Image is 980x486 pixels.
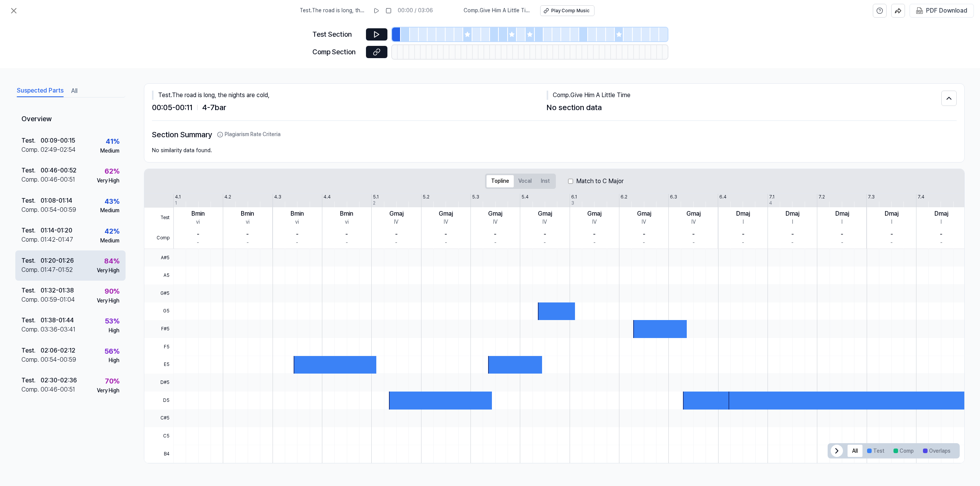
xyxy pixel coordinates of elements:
div: Bmin [291,209,304,218]
div: Medium [100,207,119,215]
button: Overlaps [918,445,955,457]
div: - [395,230,398,239]
div: 5.4 [521,194,529,200]
div: 53 % [105,316,119,327]
div: PDF Download [926,6,967,16]
div: - [940,230,942,239]
button: All [71,85,77,97]
div: 84 % [104,256,119,267]
div: Gmaj [686,209,701,218]
div: No similarity data found. [152,147,957,154]
span: 00:05 - 00:11 [152,101,193,114]
div: Comp Section [312,47,361,58]
button: Inst [536,175,554,187]
div: Gmaj [488,209,502,218]
div: IV [642,218,646,226]
button: Plagiarism Rate Criteria [217,131,281,138]
div: vi [246,218,250,226]
div: - [445,239,447,247]
span: C5 [144,427,173,445]
div: Dmaj [885,209,898,218]
button: Test [862,445,889,457]
span: B4 [144,445,173,463]
div: Bmin [241,209,254,218]
div: 01:32 - 01:38 [41,286,74,295]
div: Gmaj [538,209,552,218]
span: F#5 [144,320,173,338]
div: vi [345,218,349,226]
div: Comp . [21,385,41,394]
div: 00:59 - 01:04 [41,295,75,304]
div: - [890,230,893,239]
div: - [296,239,298,247]
div: 01:14 - 01:20 [41,226,72,235]
div: High [109,357,119,364]
div: vi [196,218,200,226]
button: Suspected Parts [17,85,64,97]
div: - [890,239,893,247]
span: D5 [144,392,173,410]
div: - [593,239,596,247]
div: 7.4 [918,194,924,200]
div: 5.2 [423,194,430,200]
div: Comp . [21,295,41,304]
div: 02:06 - 02:12 [41,346,75,355]
div: IV [542,218,547,226]
span: Comp [144,228,173,249]
div: vi [295,218,299,226]
button: Play Comp Music [540,5,595,16]
div: 6.2 [621,194,627,200]
div: Test . [21,256,41,265]
div: Comp . [21,175,41,184]
div: Test . [21,376,41,385]
div: Dmaj [736,209,750,218]
h2: Section Summary [152,128,957,141]
div: - [742,230,745,239]
div: 6.4 [719,194,727,200]
div: - [841,239,843,247]
div: 02:49 - 02:54 [41,145,76,154]
div: Very High [97,387,119,395]
div: Comp . [21,235,41,244]
span: Test . The road is long, the nights are cold, [300,7,367,15]
span: A#5 [144,249,173,267]
div: 6.3 [670,194,677,200]
div: Gmaj [389,209,403,218]
div: Comp . [21,325,41,334]
div: 41 % [106,136,119,147]
div: 42 % [105,226,119,237]
div: 00:46 - 00:51 [41,385,75,394]
div: 43 % [105,196,119,207]
div: Dmaj [786,209,799,218]
div: IV [394,218,399,226]
div: Bmin [340,209,353,218]
div: 90 % [105,286,119,297]
span: E5 [144,356,173,374]
div: 01:42 - 01:47 [41,235,73,244]
span: G#5 [144,284,173,302]
img: PDF Download [916,7,923,14]
div: Comp . Give Him A Little Time [547,91,941,100]
div: 01:08 - 01:14 [41,196,72,205]
button: PDF Download [915,4,969,17]
div: 2 [373,200,376,206]
div: 6.1 [571,194,577,200]
div: - [593,230,596,239]
div: - [791,239,794,247]
img: share [895,7,902,14]
div: Comp . [21,145,41,154]
button: Comp [889,445,918,457]
div: 1 [175,200,177,206]
div: Test . [21,316,41,325]
div: - [197,230,199,239]
div: 62 % [105,166,119,177]
div: Test . [21,196,41,205]
span: C#5 [144,410,173,427]
div: - [643,239,645,247]
span: D#5 [144,374,173,392]
button: Vocal [514,175,536,187]
div: 00:09 - 00:15 [41,136,75,145]
div: 03:36 - 03:41 [41,325,75,334]
div: - [494,230,497,239]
